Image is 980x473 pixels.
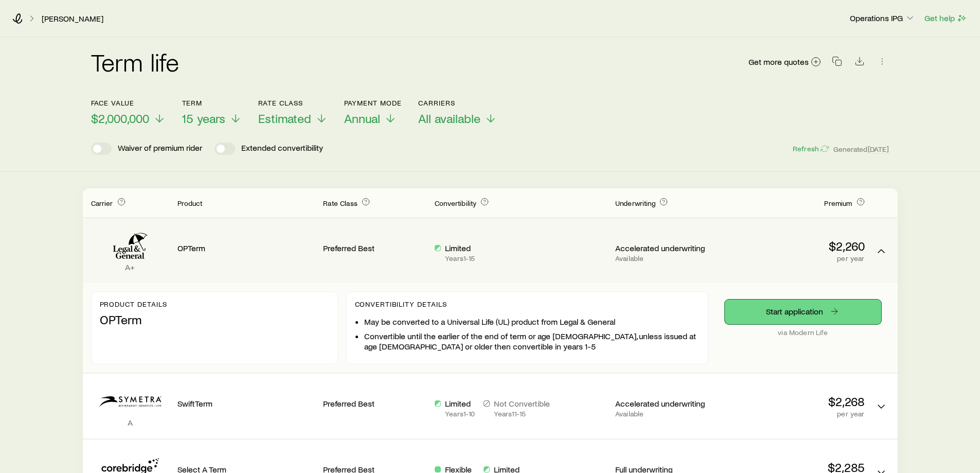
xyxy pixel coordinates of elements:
p: Years 1 - 15 [445,254,475,262]
span: Generated [833,145,889,154]
p: $2,260 [727,239,865,253]
p: $2,268 [727,394,865,409]
p: per year [727,410,865,418]
span: 15 years [182,111,225,126]
p: Accelerated underwriting [615,243,719,253]
p: Waiver of premium rider [118,143,202,155]
span: Underwriting [615,199,655,207]
button: Refresh [792,144,829,154]
p: OPTerm [177,243,315,253]
li: May be converted to a Universal Life (UL) product from Legal & General [364,317,700,327]
a: [PERSON_NAME] [41,14,104,24]
span: Annual [344,111,380,126]
span: $2,000,000 [91,111,149,126]
p: Term [182,99,242,107]
button: Term15 years [182,99,242,126]
span: Product [177,199,203,207]
p: Available [615,254,719,262]
p: Payment Mode [344,99,402,107]
p: Limited [445,398,475,409]
p: Available [615,410,719,418]
p: OPTerm [100,312,329,327]
button: Payment ModeAnnual [344,99,402,126]
p: Years 1 - 10 [445,410,475,418]
button: Rate ClassEstimated [258,99,328,126]
p: A+ [91,262,169,272]
span: Convertibility [435,199,476,207]
p: SwiftTerm [177,398,315,409]
p: Rate Class [258,99,328,107]
a: Download CSV [852,58,867,68]
span: Carrier [91,199,113,207]
p: Operations IPG [850,13,915,23]
p: A [91,417,169,428]
button: CarriersAll available [418,99,497,126]
h2: Term life [91,49,180,74]
p: Preferred Best [323,243,426,253]
p: via Modern Life [725,328,881,337]
p: Carriers [418,99,497,107]
p: Accelerated underwriting [615,398,719,409]
li: Convertible until the earlier of the end of term or age [DEMOGRAPHIC_DATA], unless issued at age ... [364,331,700,352]
span: Get more quotes [749,58,809,66]
p: Face value [91,99,166,107]
span: Premium [824,199,852,207]
button: Operations IPG [849,12,916,25]
p: Convertibility Details [355,300,700,308]
p: Preferred Best [323,398,426,409]
button: Get help [924,12,968,24]
a: Start application [725,300,881,324]
p: Limited [445,243,475,253]
p: Not Convertible [494,398,550,409]
button: Face value$2,000,000 [91,99,166,126]
p: Years 11 - 15 [494,410,550,418]
p: Extended convertibility [241,143,323,155]
span: All available [418,111,480,126]
span: Rate Class [323,199,358,207]
span: Estimated [258,111,311,126]
p: per year [727,254,865,262]
p: Product details [100,300,329,308]
span: [DATE] [868,145,889,154]
a: Get more quotes [748,56,822,68]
